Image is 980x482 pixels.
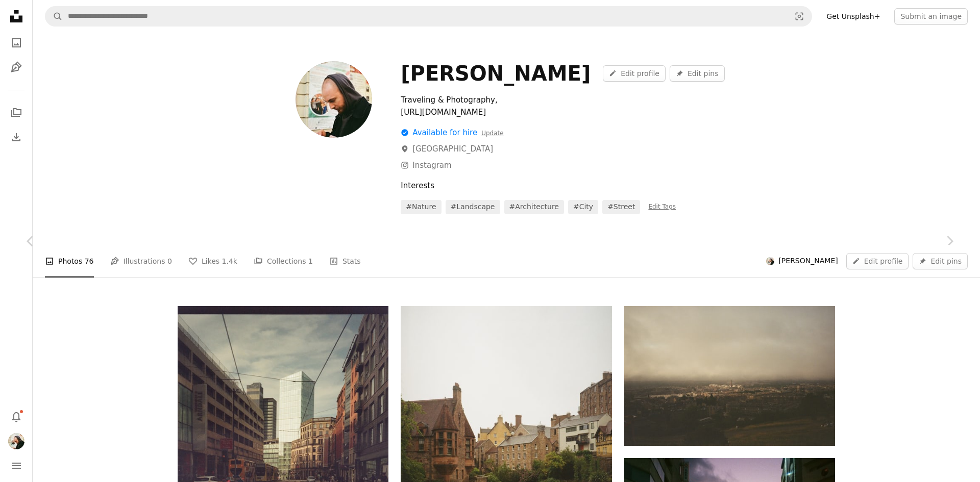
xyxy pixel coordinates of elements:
img: Avatar of user Marius Spita [8,433,24,449]
a: City street with tram tracks and modern buildings [178,460,388,469]
a: #City [568,200,598,214]
a: #Architecture [504,200,564,214]
span: Edit Tags [648,203,676,210]
a: Download History [6,127,27,147]
div: [PERSON_NAME] [401,61,591,86]
a: Illustrations 0 [110,245,172,277]
button: Visual search [787,7,812,26]
button: Menu [6,455,27,476]
button: Edit pins [913,253,968,269]
a: Edit Tags [648,203,676,211]
a: Edit profile [846,253,909,269]
a: River flowing past old buildings and lush greenery [401,460,611,469]
div: Traveling & Photography, [URL][DOMAIN_NAME] [401,94,704,118]
span: 1.4k [222,256,237,267]
span: [PERSON_NAME] [778,256,838,266]
img: Avatar of user Marius Spita [766,257,774,265]
a: Photos [6,33,27,53]
div: Available for hire [401,126,503,139]
button: Search Unsplash [45,7,63,26]
img: Misty cityscape with distant lights under cloudy sky [624,306,835,446]
a: Update [481,130,503,137]
form: Find visuals sitewide [45,6,812,27]
a: Illustrations [6,57,27,78]
a: #Landscape [446,200,500,214]
div: Interests [401,180,835,192]
a: Get Unsplash+ [820,8,886,24]
span: 1 [308,256,313,267]
span: 0 [167,256,172,267]
button: Submit an image [894,8,968,24]
a: Instagram [401,161,451,170]
a: Next [919,192,980,290]
button: Profile [6,431,27,451]
a: [GEOGRAPHIC_DATA] [401,144,493,154]
img: Avatar of user Marius Spita [296,61,372,138]
button: Edit pins [670,65,725,82]
button: Notifications [6,407,27,427]
a: Stats [329,245,361,277]
a: Edit profile [603,65,666,82]
a: Collections [6,103,27,123]
a: #Street [602,200,640,214]
a: Collections 1 [254,245,313,277]
a: Misty cityscape with distant lights under cloudy sky [624,371,835,380]
a: #nature [401,200,441,214]
a: Likes 1.4k [188,245,237,277]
